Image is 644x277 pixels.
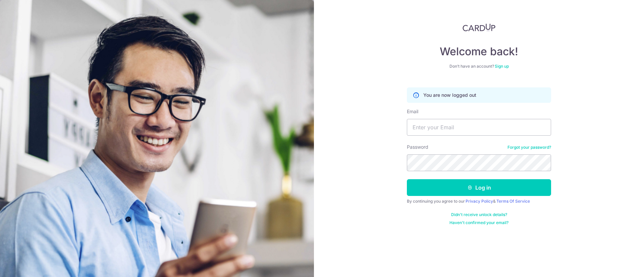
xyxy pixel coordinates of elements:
div: By continuing you agree to our & [407,199,551,204]
p: You are now logged out [423,92,476,98]
a: Haven't confirmed your email? [449,220,508,225]
a: Forgot your password? [507,145,551,150]
button: Log in [407,179,551,196]
a: Privacy Policy [466,199,493,204]
div: Don’t have an account? [407,64,551,69]
h4: Welcome back! [407,45,551,58]
img: CardUp Logo [463,23,495,31]
a: Terms Of Service [496,199,530,204]
label: Password [407,144,428,150]
a: Didn't receive unlock details? [451,212,507,217]
label: Email [407,108,418,115]
input: Enter your Email [407,119,551,136]
a: Sign up [495,64,509,69]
